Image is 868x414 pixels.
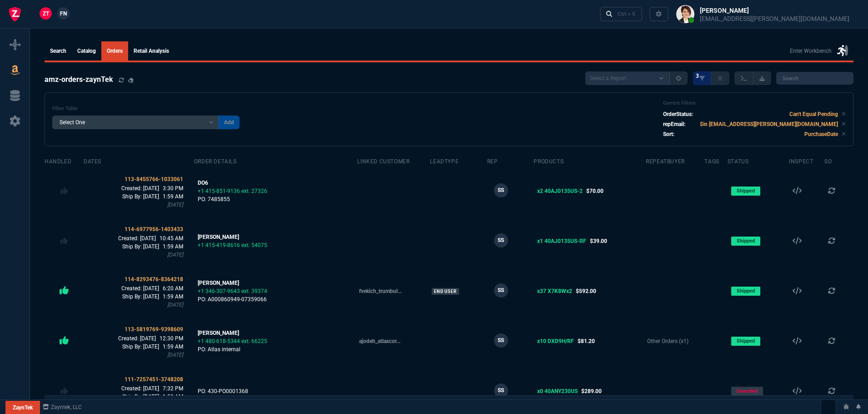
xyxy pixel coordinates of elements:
span: Created: [DATE] [121,185,163,192]
h4: amz-orders-zaynTek [45,74,113,85]
span: $289.00 [581,387,602,395]
span: Ship By: [DATE] [122,193,163,200]
span: 3:30 PM [163,185,183,192]
a: Search [45,41,72,61]
span: Ship By: [DATE] [122,343,163,350]
span: 3 [696,72,699,80]
div: +1 415-419-8616 ext. 54075 [198,241,267,249]
code: Can't Equal Pending [789,111,838,117]
a: Retail Analysis [128,41,175,61]
div: Status [728,157,749,165]
span: Ship By: [DATE] [122,293,163,300]
div: Order Details [194,157,237,165]
span: 6:20 AM [163,285,183,292]
div: SO [824,157,832,165]
h6: Filter Table [52,106,239,112]
span: [PERSON_NAME] [198,234,239,240]
span: [PERSON_NAME] [198,280,239,286]
code: $in [EMAIL_ADDRESS][PERSON_NAME][DOMAIN_NAME] [700,121,838,127]
p: Sort: [663,130,674,138]
span: Shipped [731,287,760,296]
span: Created: [DATE] [121,385,163,392]
span: $592.00 [576,287,596,295]
a: End User [432,288,459,295]
p: repEmail: [663,120,685,128]
span: 113-5819769-9398609 [125,326,183,333]
span: 1:59 AM [163,293,183,300]
span: 12:30 PM [160,335,183,342]
span: Canceled [731,387,763,396]
a: Catalog [72,41,101,61]
a: Other Orders (x1) [647,338,688,344]
div: repeatBuyer [646,157,685,165]
p: Enter Workbench [790,47,832,55]
span: Shipped [731,337,760,346]
div: +1 480-618-5344 ext. 66225 [198,337,267,345]
div: Rep [487,157,498,165]
a: msbcCompanyName [40,403,85,411]
div: Ctrl + K [618,10,636,18]
span: [PERSON_NAME] [198,330,239,336]
span: x1 40AJ0135US-RF [537,237,586,245]
span: Ship By: [DATE] [122,394,163,400]
div: +1 346-307-9643 ext. 39374 [198,287,267,295]
div: PO: 7485855 [198,195,230,203]
span: FN [60,10,67,18]
span: Created: [DATE] [118,235,160,242]
span: 1:59 AM [163,193,183,200]
div: PO: Atlas internal [198,345,240,353]
span: $39.00 [590,237,607,245]
span: Created: [DATE] [121,285,163,292]
a: Orders [101,41,128,61]
div: +1 415-851-9136 ext. 27326 [198,187,267,195]
div: Products [534,157,564,165]
span: SS [498,236,504,245]
span: Created: [DATE] [118,335,160,342]
span: 7:32 PM [163,385,183,392]
span: 114-6977956-1403433 [125,226,183,232]
span: 114-8293476-8364218 [125,276,183,283]
div: Inspect [789,157,813,165]
nx-icon: Enter Workbench [837,44,848,58]
span: 1:59 AM [163,343,183,350]
div: PO: A000860949-07359066 [198,295,267,303]
span: 1:59 AM [163,243,183,250]
span: 111-7257451-3748208 [125,376,183,383]
span: $81.20 [578,337,595,345]
span: SS [498,336,504,345]
div: Linked Customer [357,157,409,165]
span: [DATE] [167,202,183,208]
span: x10 DXD9H/RF [537,337,574,345]
input: Search [776,72,853,85]
span: ZT [43,10,49,18]
a: fvekich_trumbull_com [359,288,402,294]
span: [DATE] [167,352,183,358]
span: Ship By: [DATE] [122,243,163,250]
p: OrderStatus: [663,110,693,118]
span: Shipped [731,237,760,246]
h6: Current Filters [663,100,846,106]
span: [DATE] [167,252,183,258]
div: Dates [84,157,101,165]
span: x2 40AJ0135US-2 [537,187,583,195]
span: DO6 [198,180,208,186]
div: Handled [45,157,71,165]
span: 113-8455766-1033061 [125,176,183,182]
a: ajodeh_atlascoreofengineers_com [359,338,400,344]
span: [DATE] [167,302,183,308]
code: PurchaseDate [804,131,838,137]
span: SS [498,386,504,395]
span: SS [498,286,504,295]
span: $70.00 [586,187,604,195]
div: Tags [704,157,719,165]
span: x0 40ANY230US [537,387,578,395]
span: x37 X7K8Wx2 [537,287,572,295]
span: 1:59 AM [163,394,183,400]
span: SS [498,186,504,195]
div: LeadType [430,157,459,165]
span: 10:45 AM [160,235,183,242]
span: Shipped [731,187,760,196]
div: PO: 430-PO0001368 [198,387,248,395]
